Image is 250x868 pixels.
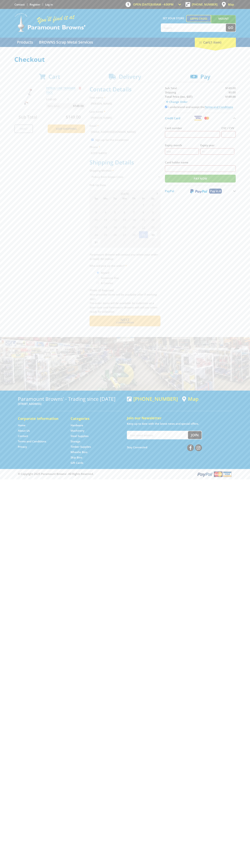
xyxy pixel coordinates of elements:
span: (1 item) [210,40,221,44]
span: Pay in 4 [210,189,221,193]
a: Go to the Steel Supplies page [71,434,88,438]
span: Change Order [169,100,187,104]
label: I understand and accept the [168,105,233,109]
a: Go to the Machinery page [71,429,84,433]
a: Go to the Privacy page [18,445,27,449]
input: Search [161,24,226,32]
input: Pay Now [165,175,236,183]
h5: Categories [71,416,116,421]
a: Go to the Home page [18,423,26,427]
img: Paramount Browns' [14,13,86,32]
span: Pay [200,73,210,80]
span: $149.00 [225,86,236,90]
a: Go to the Gift Cards page [71,461,83,465]
span: PayPal [165,189,174,193]
a: Go to the Contact page [14,3,25,6]
a: Go to the Skip Bins page [71,456,82,459]
input: MM [165,148,199,155]
img: PayPal, Mastercard, Visa accepted [197,471,232,477]
img: Visa [194,116,202,120]
a: Log in [45,3,53,6]
label: CVC / CVV [221,126,236,130]
div: ® Copyright 2025 Paramount Browns'. All Rights Reserved. [14,471,236,477]
a: Go to the Wheelie Bins page [71,450,87,454]
img: Mastercard [204,116,210,120]
span: Shipping [165,91,176,94]
input: Your email address [127,431,188,439]
span: OPEN [DATE] [133,3,174,6]
a: Change Order [165,99,189,105]
input: YY [200,148,234,155]
div: Cart [195,38,236,47]
span: $0.00 [229,91,236,94]
span: Credit Card [165,116,180,120]
div: [PHONE_NUMBER] [127,396,178,402]
button: PayPal Pay in 4 [165,185,236,196]
img: PayPal [190,189,207,193]
div: Stay Connected [127,443,202,452]
button: Go [226,24,236,32]
a: Terms and Conditions [205,105,233,109]
p: [STREET_ADDRESS] [18,402,123,406]
button: Join [188,431,202,439]
a: Gepps Cross [186,15,211,22]
button: Credit Card [165,113,236,123]
strong: Total Price (inc. GST) [165,95,192,98]
input: Please accept the terms and conditions. [165,106,167,108]
a: Go to the BROWNS Scrap Metal Services page [36,38,96,47]
h5: Corporate Information [18,416,63,421]
label: Expiry year [200,143,234,147]
span: 8:00am - 4:00pm [151,3,174,6]
a: Go to the Terms and Conditions page [18,440,46,443]
a: Go to the Products page [14,38,36,47]
h3: Paramount Browns' - Trading since [DATE] [18,396,123,402]
a: Go to the Storage page [71,440,80,443]
label: Card holder name [165,160,236,164]
h1: Checkout [14,56,236,63]
a: View a map of Gepps Cross location [182,396,199,402]
h5: Join our Newsletter [127,416,232,421]
a: Go to the Timber Supplies page [71,445,91,449]
a: Mount [PERSON_NAME] [211,15,236,29]
a: Go to the About Us page [18,429,30,433]
a: Go to the registration page [30,3,40,6]
strong: $149.00 [225,95,236,98]
span: Sub Total [165,86,177,90]
span: Set your store [161,15,186,21]
label: Card number [165,126,220,130]
a: Go to the Hardware page [71,423,83,427]
a: Go to the Contact page [18,434,28,438]
label: Expiry month [165,143,199,147]
p: Keep up to date with the latest news and special offers. [127,421,232,426]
